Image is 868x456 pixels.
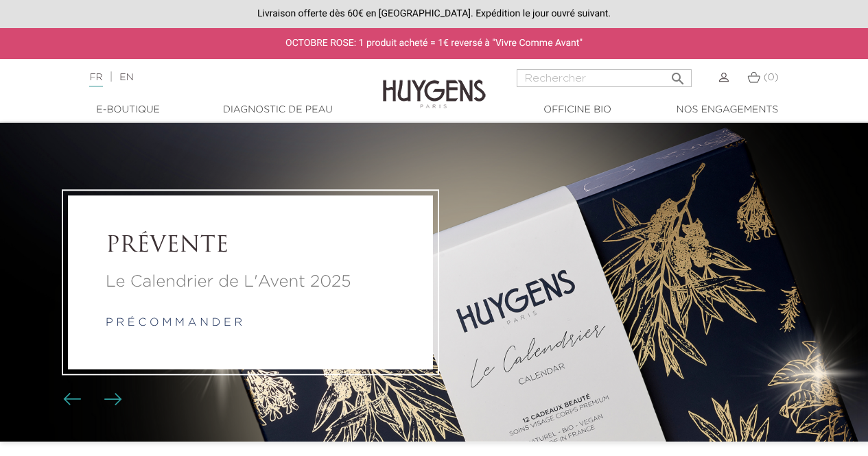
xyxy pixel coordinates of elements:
div: Boutons du carrousel [69,389,113,410]
input: Rechercher [517,69,692,87]
a: Officine Bio [509,103,646,117]
button:  [666,65,690,84]
a: E-Boutique [60,103,197,117]
i:  [670,67,686,83]
a: Le Calendrier de L'Avent 2025 [106,269,395,294]
div: | [82,69,351,86]
span: (0) [764,73,779,82]
a: Diagnostic de peau [209,103,347,117]
img: Huygens [383,58,486,110]
a: EN [119,73,133,82]
a: FR [89,73,102,87]
a: Nos engagements [659,103,796,117]
a: p r é c o m m a n d e r [106,317,242,328]
a: PRÉVENTE [106,233,395,259]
